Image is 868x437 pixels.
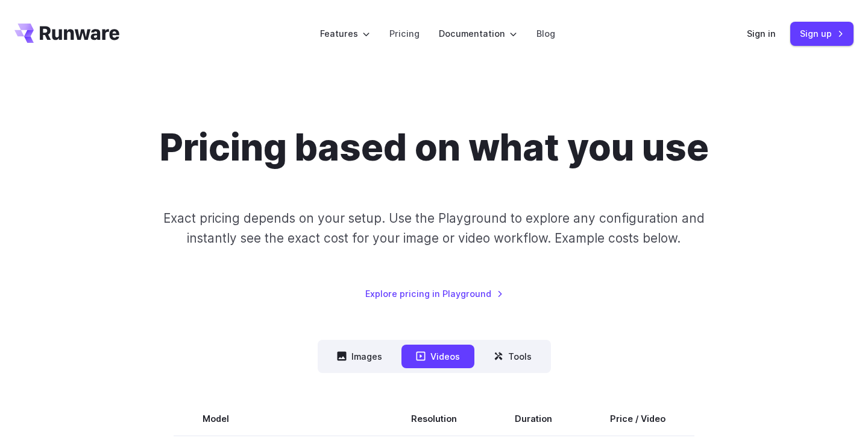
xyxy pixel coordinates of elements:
a: Pricing [389,27,420,40]
a: Sign in [747,27,776,40]
button: Images [322,345,397,368]
th: Duration [486,402,581,436]
a: Go to / [14,24,119,43]
a: Explore pricing in Playground [365,287,503,301]
a: Blog [536,27,555,40]
button: Videos [401,345,474,368]
label: Documentation [439,27,517,40]
label: Features [320,27,370,40]
th: Price / Video [581,402,694,436]
a: Sign up [790,22,854,45]
th: Model [174,402,382,436]
button: Tools [479,345,546,368]
p: Exact pricing depends on your setup. Use the Playground to explore any configuration and instantl... [140,208,728,249]
h1: Pricing based on what you use [160,126,709,170]
th: Resolution [382,402,486,436]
